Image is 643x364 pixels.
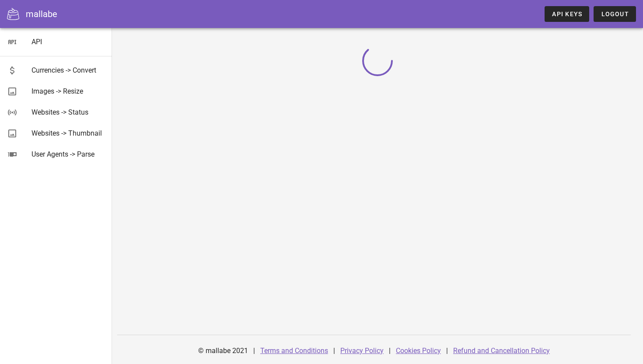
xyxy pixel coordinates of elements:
div: © mallabe 2021 [193,340,253,361]
a: Cookies Policy [396,346,441,355]
span: Logout [601,10,629,17]
div: | [333,340,335,361]
a: API Keys [545,6,589,22]
div: Currencies -> Convert [31,66,105,74]
div: Websites -> Thumbnail [31,129,105,137]
div: API [31,38,105,46]
div: Websites -> Status [31,108,105,116]
div: | [253,340,255,361]
a: Refund and Cancellation Policy [453,346,550,355]
div: User Agents -> Parse [31,150,105,158]
div: | [389,340,391,361]
div: Images -> Resize [31,87,105,95]
div: | [446,340,448,361]
span: API Keys [552,10,582,17]
button: Logout [594,6,636,22]
div: mallabe [26,7,57,21]
a: Privacy Policy [340,346,384,355]
a: Terms and Conditions [260,346,328,355]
